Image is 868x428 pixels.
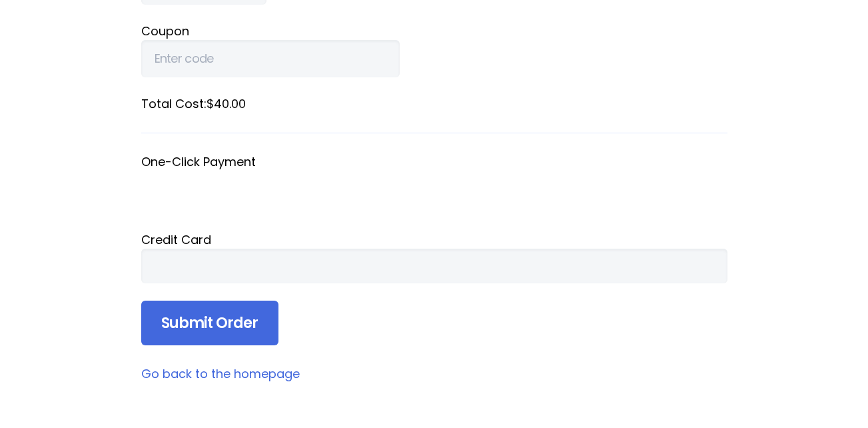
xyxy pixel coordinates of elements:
[155,259,714,273] iframe: Secure card payment input frame
[141,40,400,77] input: Enter code
[141,231,727,249] div: Credit Card
[141,301,278,346] input: Submit Order
[141,365,300,382] a: Go back to the homepage
[141,22,727,40] label: Coupon
[141,153,727,213] fieldset: One-Click Payment
[141,95,727,113] label: Total Cost: $40.00
[141,171,727,213] iframe: Secure payment button frame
